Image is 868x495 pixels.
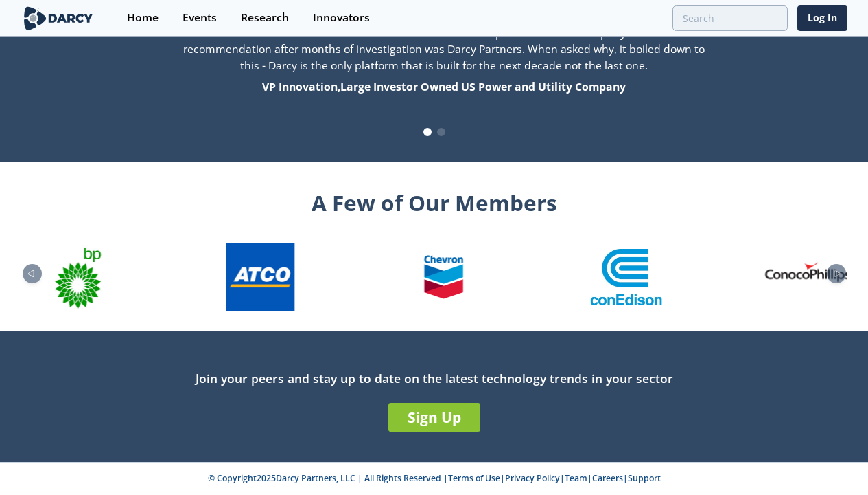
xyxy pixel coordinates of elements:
[23,264,42,283] div: Previous slide
[241,12,289,23] div: Research
[388,403,480,432] a: Sign Up
[386,243,500,311] div: 9 / 26
[591,249,662,305] img: 1616516254073-ConEd.jpg
[127,12,159,23] div: Home
[565,472,587,484] a: Team
[752,249,866,305] div: 11 / 26
[797,5,847,31] a: Log In
[21,369,847,387] div: Join your peers and stay up to date on the latest technology trends in your sector
[127,25,761,96] div: Our board of directors tasked us to find an innovation platform for our company and our recommend...
[672,5,788,31] input: Advanced Search
[21,6,96,30] img: logo-wide.svg
[21,243,134,311] div: 7 / 26
[628,472,661,484] a: Support
[183,12,217,23] div: Events
[409,243,478,311] img: chevron.com.png
[204,243,318,311] div: 8 / 26
[827,264,846,283] div: Next slide
[102,472,766,485] p: © Copyright 2025 Darcy Partners, LLC | All Rights Reserved | | | | |
[448,472,500,484] a: Terms of Use
[570,249,683,305] div: 10 / 26
[226,243,295,311] img: atco.com.png
[592,472,623,484] a: Careers
[127,25,761,96] div: 2 / 4
[175,79,713,96] div: VP Innovation , Large Investor Owned US Power and Utility Company
[313,12,370,23] div: Innovators
[21,181,847,219] div: A Few of Our Members
[758,249,860,305] img: conocophillips.com-final.png
[44,243,113,311] img: bp.com.png
[505,472,560,484] a: Privacy Policy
